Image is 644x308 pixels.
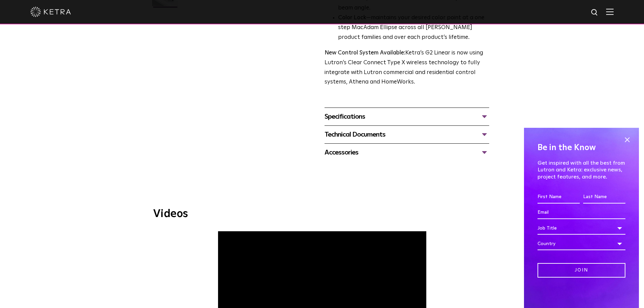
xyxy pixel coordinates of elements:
h3: Videos [153,209,491,219]
input: Join [538,263,625,278]
div: Technical Documents [325,129,489,140]
li: —maintains your desired color point at a one step MacAdam Ellipse across all [PERSON_NAME] produc... [338,13,489,43]
input: Last Name [583,191,625,204]
img: Hamburger%20Nav.svg [606,8,614,15]
div: Accessories [325,147,489,158]
img: ketra-logo-2019-white [30,7,71,17]
img: search icon [591,8,599,17]
div: Job Title [538,222,625,235]
input: Email [538,206,625,219]
h4: Be in the Know [538,141,625,154]
input: First Name [538,191,580,204]
div: Specifications [325,111,489,122]
p: Ketra’s G2 Linear is now using Lutron’s Clear Connect Type X wireless technology to fully integra... [325,48,489,88]
strong: New Control System Available: [325,50,405,56]
div: Country [538,237,625,250]
p: Get inspired with all the best from Lutron and Ketra: exclusive news, project features, and more. [538,159,625,180]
